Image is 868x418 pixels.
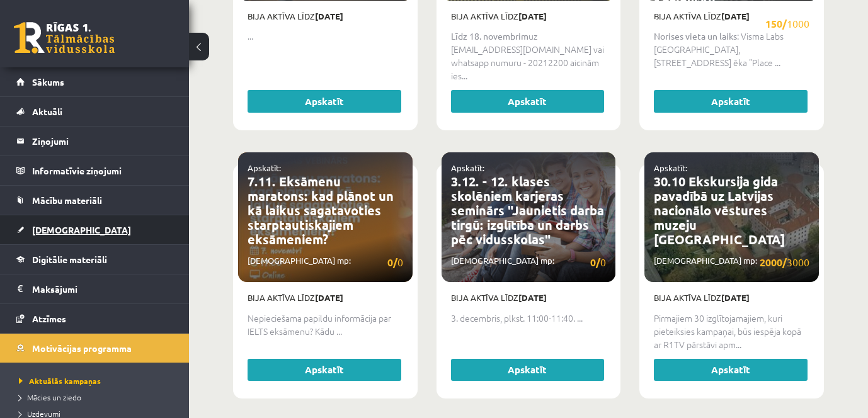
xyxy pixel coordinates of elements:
span: Sākums [32,76,64,88]
span: Digitālie materiāli [32,254,107,265]
span: 3000 [760,254,809,270]
span: Aktuāli [32,106,62,117]
strong: [DATE] [518,11,547,21]
p: Bija aktīva līdz [654,291,809,304]
p: 3. decembris, plkst. 11:00-11:40. ... [451,312,607,325]
a: Digitālie materiāli [16,245,173,274]
a: Apskatīt: [654,162,687,173]
strong: 0/ [590,256,600,269]
legend: Informatīvie ziņojumi [32,156,173,185]
a: Sākums [16,67,173,96]
a: [DEMOGRAPHIC_DATA] [16,215,173,244]
strong: 150/ [765,17,787,30]
p: Bija aktīva līdz [451,10,607,23]
a: Motivācijas programma [16,334,173,363]
a: Informatīvie ziņojumi [16,156,173,185]
span: Motivācijas programma [32,342,132,354]
p: Bija aktīva līdz [248,10,403,23]
legend: Maksājumi [32,274,173,303]
span: 1000 [765,16,809,31]
strong: [DATE] [721,292,750,303]
span: Nepieciešama papildu informācija par IELTS eksāmenu? Kādu ... [248,312,391,337]
a: Atzīmes [16,304,173,333]
a: Apskatīt [451,90,605,113]
strong: Norises vieta un laiks [654,30,737,42]
span: 0 [590,254,606,270]
strong: [DATE] [721,11,750,21]
a: Apskatīt [248,359,401,381]
p: : Visma Labs [GEOGRAPHIC_DATA], [STREET_ADDRESS] ēka "Place ... [654,30,809,69]
legend: Ziņojumi [32,127,173,155]
span: Aktuālās kampaņas [19,376,101,386]
a: Apskatīt [451,359,605,381]
p: [DEMOGRAPHIC_DATA] mp: [451,254,607,270]
a: Apskatīt [248,90,401,113]
a: Mācību materiāli [16,186,173,215]
p: Bija aktīva līdz [451,291,607,304]
p: ... [248,30,403,43]
a: Apskatīt: [248,162,281,173]
a: Apskatīt [654,359,808,381]
p: [DEMOGRAPHIC_DATA] mp: [654,16,809,31]
span: Atzīmes [32,313,66,324]
span: 0 [387,254,403,270]
a: Ziņojumi [16,127,173,155]
strong: 2000/ [760,256,787,269]
a: Rīgas 1. Tālmācības vidusskola [14,22,115,54]
a: Apskatīt [654,90,808,113]
a: Mācies un ziedo [19,392,176,403]
strong: [DATE] [518,292,547,303]
a: Apskatīt: [451,162,484,173]
p: [DEMOGRAPHIC_DATA] mp: [654,254,809,270]
a: 30.10 Ekskursija gida pavadībā uz Latvijas nacionālo vēstures muzeju [GEOGRAPHIC_DATA] [654,173,785,247]
strong: 0/ [387,256,397,269]
span: Mācību materiāli [32,195,102,206]
p: Bija aktīva līdz [654,10,809,23]
a: 7.11. Eksāmenu maratons: kad plānot un kā laikus sagatavoties starptautiskajiem eksāmeniem? [248,173,394,247]
p: [DEMOGRAPHIC_DATA] mp: [248,254,403,270]
a: Maksājumi [16,274,173,303]
p: Pirmajiem 30 izglītojamajiem, kuri pieteiksies kampaņai, būs iespēja kopā ar R1TV pārstāvi apm... [654,312,809,351]
span: Mācies un ziedo [19,392,81,402]
strong: [DATE] [315,11,343,21]
a: 3.12. - 12. klases skolēniem karjeras seminārs "Jaunietis darba tirgū: izglītība un darbs pēc vid... [451,173,604,247]
strong: [DATE] [315,292,343,303]
p: uz [EMAIL_ADDRESS][DOMAIN_NAME] vai whatsapp numuru - 20212200 aicinām ies... [451,30,607,82]
a: Aktuālās kampaņas [19,375,176,387]
a: Aktuāli [16,97,173,126]
p: Bija aktīva līdz [248,291,403,304]
span: [DEMOGRAPHIC_DATA] [32,224,131,235]
strong: Līdz 18. novembrim [451,30,528,42]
